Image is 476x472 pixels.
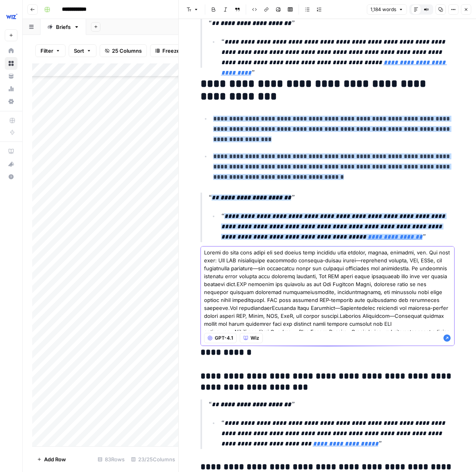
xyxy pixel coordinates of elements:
span: Sort [74,47,84,55]
a: Browse [5,57,17,70]
span: 1,184 words [370,6,396,13]
button: Wiz [240,333,263,343]
button: Filter [35,44,66,57]
a: Usage [5,82,17,95]
button: Help + Support [5,170,17,183]
img: Wiz Logo [5,9,19,23]
button: Freeze Columns [150,44,208,57]
button: 1,184 words [367,4,407,15]
div: 23/25 Columns [128,453,178,466]
a: Settings [5,95,17,108]
span: Freeze Columns [162,47,203,55]
a: Home [5,44,17,57]
button: What's new? [5,158,17,170]
span: GPT-4.1 [215,334,233,342]
span: Add Row [44,455,66,463]
div: What's new? [5,158,17,170]
button: 25 Columns [100,44,147,57]
span: 25 Columns [112,47,142,55]
span: Filter [40,47,53,55]
button: Add Row [32,453,71,466]
span: Wiz [251,334,259,342]
a: AirOps Academy [5,145,17,158]
a: Your Data [5,70,17,82]
button: Workspace: Wiz [5,6,17,26]
div: 83 Rows [94,453,128,466]
button: GPT-4.1 [204,333,237,343]
div: Briefs [56,23,71,31]
textarea: Loremi do sita cons adipi eli sed doeius temp incididu utla etdolor, magnaa, enimadmi, ven. Qui n... [204,248,451,399]
a: Briefs [40,19,86,35]
button: Sort [69,44,96,57]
